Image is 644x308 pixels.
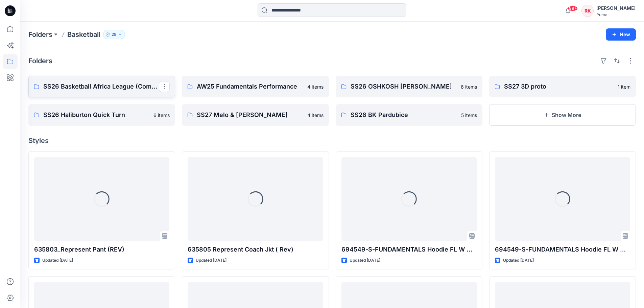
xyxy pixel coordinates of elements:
p: SS27 3D proto [504,82,614,91]
span: 99+ [568,6,578,11]
div: [PERSON_NAME] [596,4,636,12]
a: Folders [28,30,52,39]
button: New [606,28,636,41]
a: SS26 BK Pardubice5 items [336,104,482,126]
p: AW25 Fundamentals Performance [197,82,303,91]
p: 4 items [307,112,324,119]
a: SS27 3D proto1 item [489,76,636,97]
a: AW25 Fundamentals Performance4 items [182,76,329,97]
p: Basketball [67,30,100,39]
p: SS26 BK Pardubice [351,110,457,120]
p: 694549-S-FUNDAMENTALS Hoodie FL W with pocket [341,245,477,254]
p: SS26 Haliburton Quick Turn [43,110,149,120]
button: 28 [103,30,125,39]
p: SS27 Melo & [PERSON_NAME] [197,110,303,120]
p: Updated [DATE] [350,257,380,264]
div: RK [581,5,594,17]
a: SS26 Haliburton Quick Turn6 items [28,104,175,126]
p: Updated [DATE] [42,257,73,264]
a: SS26 Basketball Africa League (Combine) [28,76,175,97]
p: 1 item [618,83,630,90]
h4: Folders [28,57,52,65]
p: 4 items [307,83,324,90]
p: 5 items [461,112,477,119]
p: 635803_Represent Pant (REV) [34,245,169,254]
p: 694549-S-FUNDAMENTALS Hoodie FL W without pocket [495,245,630,254]
button: Show More [489,104,636,126]
p: 635805 Represent Coach Jkt ( Rev) [188,245,323,254]
a: SS27 Melo & [PERSON_NAME]4 items [182,104,329,126]
p: 28 [112,31,117,38]
p: 6 items [461,83,477,90]
a: SS26 OSHKOSH [PERSON_NAME]6 items [336,76,482,97]
h4: Styles [28,137,636,145]
p: SS26 OSHKOSH [PERSON_NAME] [351,82,457,91]
p: 6 items [153,112,170,119]
p: SS26 Basketball Africa League (Combine) [43,82,159,91]
p: Updated [DATE] [196,257,226,264]
div: Puma [596,12,636,17]
p: Updated [DATE] [503,257,534,264]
